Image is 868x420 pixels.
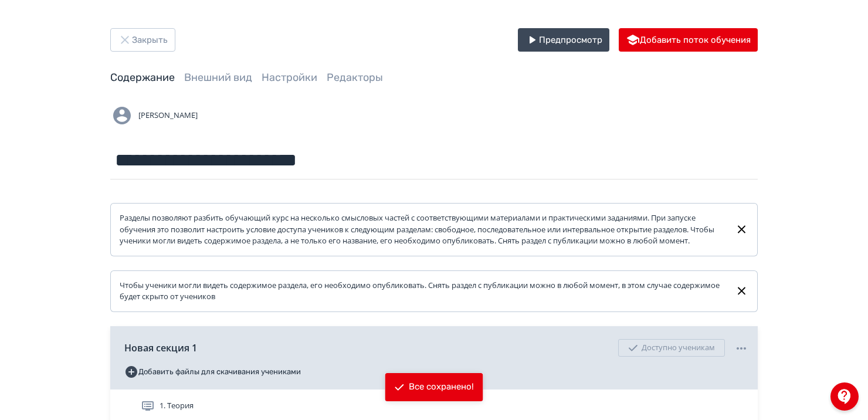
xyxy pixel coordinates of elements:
[160,400,194,412] span: 1. Теория
[618,339,725,357] div: Доступно ученикам
[110,71,175,84] a: Содержание
[518,28,609,52] button: Предпросмотр
[409,381,474,393] div: Все сохранено!
[262,71,317,84] a: Настройки
[110,28,175,52] button: Закрыть
[138,110,198,121] span: [PERSON_NAME]
[120,212,725,247] div: Разделы позволяют разбить обучающий курс на несколько смысловых частей с соответствующими материа...
[619,28,758,52] button: Добавить поток обучения
[124,341,197,355] span: Новая секция 1
[327,71,383,84] a: Редакторы
[124,363,301,381] button: Добавить файлы для скачивания учениками
[120,280,725,303] div: Чтобы ученики могли видеть содержимое раздела, его необходимо опубликовать. Снять раздел с публик...
[184,71,252,84] a: Внешний вид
